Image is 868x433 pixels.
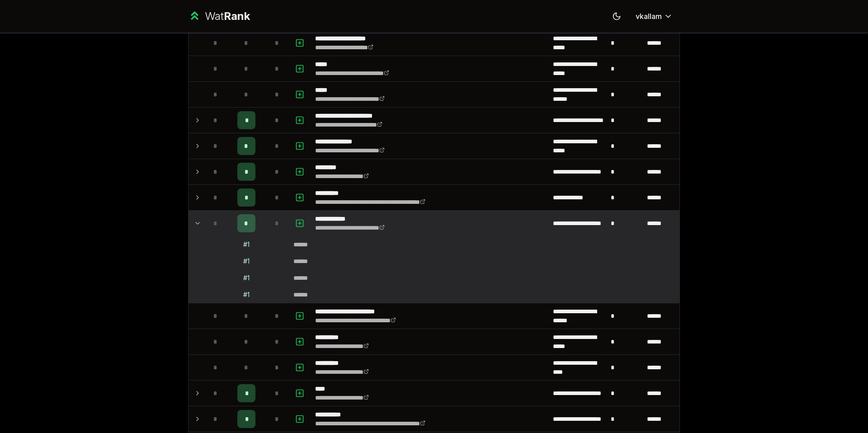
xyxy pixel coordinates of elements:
[243,290,250,299] div: # 1
[243,240,250,249] div: # 1
[224,9,250,23] span: Rank
[628,8,680,24] button: vkallam
[636,11,662,22] span: vkallam
[205,9,250,24] div: Wat
[188,9,250,24] a: WatRank
[243,273,250,282] div: # 1
[243,257,250,266] div: # 1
